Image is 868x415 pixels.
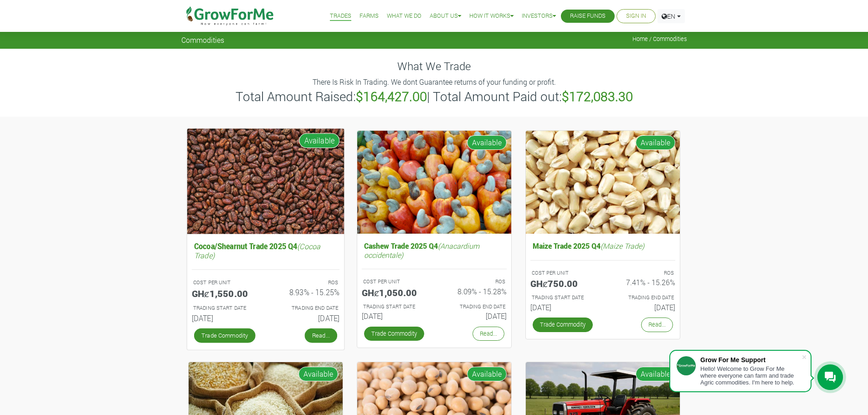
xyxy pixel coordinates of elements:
h6: [DATE] [272,313,339,323]
a: Read... [473,327,504,341]
a: What We Do [387,11,421,21]
p: ROS [611,269,674,277]
h5: Maize Trade 2025 Q4 [530,239,675,252]
p: Estimated Trading End Date [442,303,505,311]
span: Available [299,133,339,148]
span: Available [636,135,675,150]
p: Estimated Trading End Date [274,304,338,312]
h6: [DATE] [610,303,675,312]
a: Read... [641,318,673,332]
p: Estimated Trading Start Date [532,294,595,302]
i: (Maize Trade) [601,241,644,251]
a: Sign In [626,11,646,21]
a: Maize Trade 2025 Q4(Maize Trade) COST PER UNIT GHȼ750.00 ROS 7.41% - 15.26% TRADING START DATE [D... [530,239,675,315]
h4: What We Trade [181,60,687,73]
p: Estimated Trading Start Date [193,304,257,312]
i: (Anacardium occidentale) [364,241,479,259]
h6: 8.93% - 15.25% [272,288,339,297]
p: COST PER UNIT [193,278,257,286]
span: Home / Commodities [632,36,687,42]
h5: Cocoa/Shearnut Trade 2025 Q4 [191,239,339,261]
img: growforme image [357,131,511,234]
b: $172,083.30 [562,88,633,105]
a: EN [657,9,685,23]
h5: GHȼ1,050.00 [362,287,427,298]
a: Trade Commodity [533,318,593,332]
p: Estimated Trading End Date [611,294,674,302]
a: Cocoa/Shearnut Trade 2025 Q4(Cocoa Trade) COST PER UNIT GHȼ1,550.00 ROS 8.93% - 15.25% TRADING ST... [191,239,339,326]
b: $164,427.00 [356,88,427,105]
a: About Us [430,11,461,21]
span: Commodities [181,36,224,44]
h6: 7.41% - 15.26% [610,278,675,287]
p: COST PER UNIT [363,278,426,286]
i: (Cocoa Trade) [194,241,320,260]
h3: Total Amount Raised: | Total Amount Paid out: [183,89,686,104]
a: Cashew Trade 2025 Q4(Anacardium occidentale) COST PER UNIT GHȼ1,050.00 ROS 8.09% - 15.28% TRADING... [362,239,507,324]
div: Grow For Me Support [700,356,801,364]
h6: [DATE] [441,312,507,320]
div: Hello! Welcome to Grow For Me where everyone can farm and trade Agric commodities. I'm here to help. [700,365,801,386]
a: Farms [360,11,379,21]
h5: GHȼ1,550.00 [191,288,258,299]
span: Available [298,367,338,381]
h6: [DATE] [362,312,427,320]
p: COST PER UNIT [532,269,595,277]
h6: 8.09% - 15.28% [441,287,507,296]
a: Investors [522,11,556,21]
a: Trade Commodity [194,328,255,343]
h5: GHȼ750.00 [530,278,596,289]
p: ROS [274,278,338,286]
a: Trades [330,11,351,21]
p: ROS [442,278,505,286]
span: Available [467,367,507,381]
a: Trade Commodity [364,327,424,341]
h5: Cashew Trade 2025 Q4 [362,239,507,261]
a: Raise Funds [570,11,606,21]
span: Available [636,367,675,381]
a: How it Works [469,11,514,21]
h6: [DATE] [530,303,596,312]
img: growforme image [526,131,680,234]
h6: [DATE] [191,313,258,323]
p: There Is Risk In Trading. We dont Guarantee returns of your funding or profit. [183,77,686,87]
p: Estimated Trading Start Date [363,303,426,311]
a: Read... [304,328,337,343]
span: Available [467,135,507,150]
img: growforme image [187,128,344,234]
